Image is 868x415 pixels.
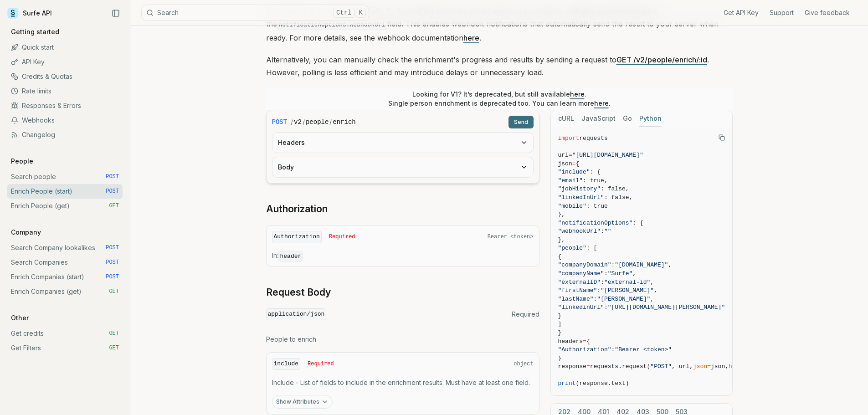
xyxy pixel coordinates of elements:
[512,310,539,319] span: Required
[601,228,604,235] span: :
[558,355,562,362] span: }
[7,169,123,184] a: Search people POST
[388,90,611,108] p: Looking for V1? It’s deprecated, but still available . Single person enrichment is deprecated too...
[558,329,562,336] span: }
[558,220,633,226] span: "notificationOptions"
[7,69,123,84] a: Credits & Quotas
[303,118,305,127] span: /
[278,251,303,261] code: header
[7,199,123,213] a: Enrich People (get) GET
[291,118,293,127] span: /
[508,116,534,128] button: Send
[514,360,533,368] span: object
[7,27,63,36] p: Getting started
[272,378,534,387] p: Include - List of fields to include in the enrichment results. Must have at least one field.
[7,84,123,98] a: Rate limits
[558,110,574,127] button: cURL
[109,330,119,337] span: GET
[329,233,355,241] span: Required
[632,270,636,277] span: ,
[604,279,650,286] span: "external-id"
[266,308,327,321] code: application/json
[272,157,533,177] button: Body
[7,184,123,199] a: Enrich People (start) POST
[558,261,611,268] span: "companyDomain"
[558,245,586,251] span: "people"
[266,53,733,79] p: Alternatively, you can manually check the enrichment's progress and results by sending a request ...
[558,363,586,370] span: response
[601,287,654,294] span: "[PERSON_NAME]"
[558,169,590,175] span: "include"
[672,363,693,370] span: , url,
[611,346,615,353] span: :
[558,296,594,302] span: "lastName"
[597,296,650,302] span: "[PERSON_NAME]"
[604,270,608,277] span: :
[106,173,119,180] span: POST
[106,244,119,251] span: POST
[7,128,123,142] a: Changelog
[272,133,533,153] button: Headers
[693,363,707,370] span: json
[650,363,672,370] span: "POST"
[558,160,572,167] span: json
[729,363,754,370] span: headers
[558,279,601,286] span: "externalID"
[558,346,611,353] span: "Authorization"
[329,118,332,127] span: /
[356,8,366,18] kbd: K
[7,113,123,128] a: Webhooks
[650,296,654,302] span: ,
[604,228,611,235] span: ""
[109,6,123,20] button: Collapse Sidebar
[558,152,569,159] span: url
[558,287,597,294] span: "firstName"
[7,270,123,284] a: Enrich Companies (start) POST
[272,118,288,127] span: POST
[581,110,616,127] button: JavaScript
[558,380,576,387] span: print
[463,33,479,42] a: here
[7,241,123,255] a: Search Company lookalikes POST
[558,203,586,210] span: "mobile"
[615,346,672,353] span: "Bearer <token>"
[488,233,534,241] span: Bearer <token>
[711,363,729,370] span: json,
[7,313,32,323] p: Other
[272,231,322,243] code: Authorization
[601,279,604,286] span: :
[586,363,590,370] span: =
[7,255,123,270] a: Search Companies POST
[572,152,643,159] span: "[URL][DOMAIN_NAME]"
[601,185,629,192] span: : false,
[558,236,565,243] span: },
[623,110,632,127] button: Go
[668,261,672,268] span: ,
[266,203,328,215] a: Authorization
[109,202,119,210] span: GET
[558,321,562,328] span: ]
[266,335,539,344] p: People to enrich
[576,160,580,167] span: {
[558,185,601,192] span: "jobHistory"
[558,338,583,345] span: headers
[594,296,597,302] span: :
[639,110,662,127] button: Python
[294,118,302,127] code: v2
[7,284,123,299] a: Enrich Companies (get) GET
[109,288,119,295] span: GET
[558,304,604,311] span: "linkedinUrl"
[597,287,601,294] span: :
[654,287,657,294] span: ,
[615,261,668,268] span: "[DOMAIN_NAME]"
[715,131,729,144] button: Copy Text
[570,90,585,98] a: here
[590,169,601,175] span: : {
[586,245,597,251] span: : [
[109,344,119,352] span: GET
[590,363,651,370] span: requests.request(
[558,135,580,142] span: import
[724,8,759,17] a: Get API Key
[272,251,534,261] p: In:
[106,188,119,195] span: POST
